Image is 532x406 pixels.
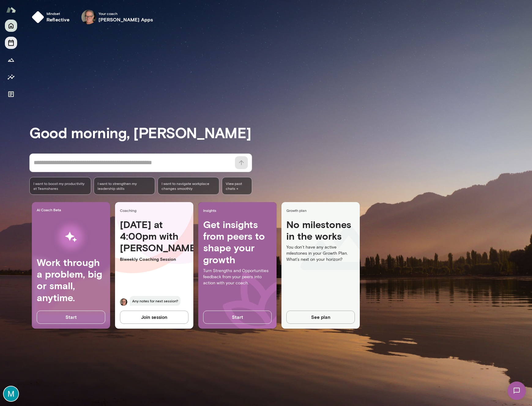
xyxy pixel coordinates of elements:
[203,208,274,213] span: Insights
[5,20,17,32] button: Home
[77,7,158,27] div: Geoff AppsYour coach[PERSON_NAME] Apps
[286,244,355,263] p: You don’t have any active milestones in your Growth Plan. What’s next on your horizon?
[5,71,17,83] button: Insights
[286,208,357,213] span: Growth plan
[47,16,70,23] h6: reflective
[120,298,127,306] img: Geoff
[120,256,188,262] p: Biweekly Coaching Session
[29,7,75,27] button: Mindsetreflective
[94,177,155,195] div: I want to strengthen my leadership skills
[47,11,70,16] span: Mindset
[4,386,18,401] img: Max Miller
[120,219,188,254] h4: [DATE] at 4:00pm with [PERSON_NAME]
[81,10,96,24] img: Geoff Apps
[203,219,272,266] h4: Get insights from peers to shape your growth
[286,311,355,323] button: See plan
[286,219,355,245] h4: No milestones in the works
[33,181,87,191] span: I want to boost my productivity at Teamshares
[5,54,17,66] button: Growth Plan
[5,88,17,100] button: Documents
[37,257,105,304] h4: Work through a problem, big or small, anytime.
[130,296,180,306] span: Any notes for next session?
[29,124,532,141] h3: Good morning, [PERSON_NAME]
[162,181,215,191] span: I want to navigate workplace changes smoothly
[37,207,108,212] span: AI Coach Beta
[158,177,219,195] div: I want to navigate workplace changes smoothly
[203,268,272,286] p: Turn Strengths and Opportunities feedback from your peers into action with your coach.
[6,4,16,16] img: Mento
[32,11,44,23] img: mindset
[29,177,91,195] div: I want to boost my productivity at Teamshares
[99,16,153,23] h6: [PERSON_NAME] Apps
[5,37,17,49] button: Sessions
[98,181,151,191] span: I want to strengthen my leadership skills
[37,311,105,323] button: Start
[120,208,191,213] span: Coaching
[203,311,272,323] button: Start
[99,11,153,16] span: Your coach
[120,311,188,323] button: Join session
[44,218,98,257] img: AI Workflows
[222,177,252,195] span: View past chats ->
